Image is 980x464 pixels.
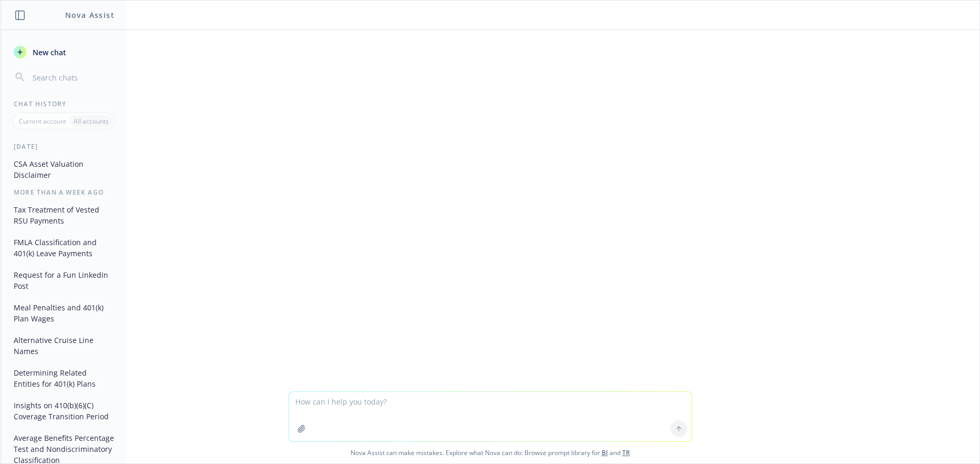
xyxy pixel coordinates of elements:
[9,364,118,392] button: Determining Related Entities for 401(k) Plans
[74,117,109,126] p: All accounts
[1,99,127,108] div: Chat History
[9,331,118,360] button: Alternative Cruise Line Names
[1,188,127,197] div: More than a week ago
[9,155,118,184] button: CSA Asset Valuation Disclaimer
[9,43,118,62] button: New chat
[30,70,114,85] input: Search chats
[602,448,608,457] a: BI
[19,117,66,126] p: Current account
[65,9,115,21] h1: Nova Assist
[9,201,118,229] button: Tax Treatment of Vested RSU Payments
[30,47,66,58] span: New chat
[1,142,127,151] div: [DATE]
[9,266,118,295] button: Request for a Fun LinkedIn Post
[622,448,630,457] a: TR
[5,442,975,463] span: Nova Assist can make mistakes. Explore what Nova can do: Browse prompt library for and
[9,299,118,327] button: Meal Penalties and 401(k) Plan Wages
[9,397,118,425] button: Insights on 410(b)(6)(C) Coverage Transition Period
[9,234,118,262] button: FMLA Classification and 401(k) Leave Payments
